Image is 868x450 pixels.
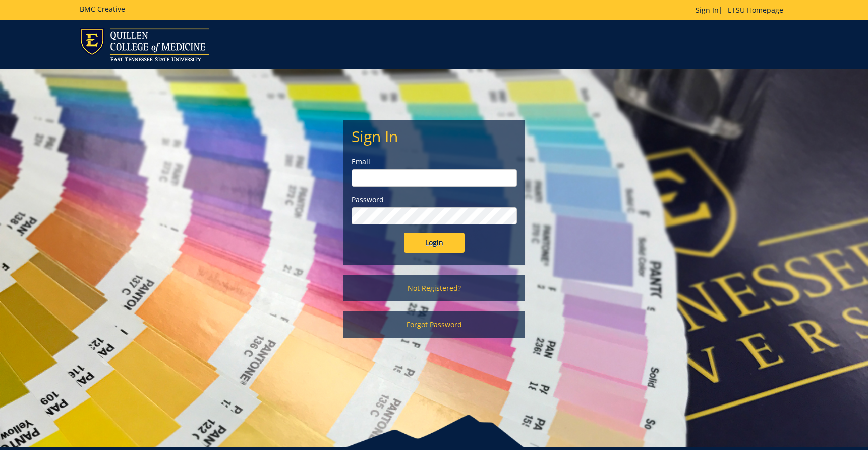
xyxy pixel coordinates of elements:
[343,311,525,338] a: Forgot Password
[352,128,517,145] h2: Sign In
[352,195,517,205] label: Password
[343,275,525,301] a: Not Registered?
[696,5,788,15] p: |
[80,5,125,13] h5: BMC Creative
[80,28,209,61] img: ETSU logo
[404,233,465,253] input: Login
[696,5,719,15] a: Sign In
[723,5,788,15] a: ETSU Homepage
[352,157,517,167] label: Email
